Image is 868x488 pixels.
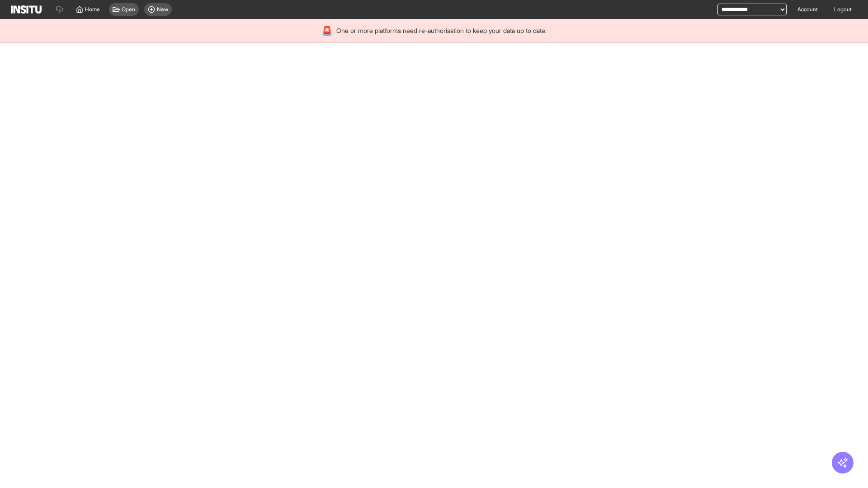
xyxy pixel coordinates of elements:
[157,6,168,13] span: New
[85,6,100,13] span: Home
[11,5,42,14] img: Logo
[336,26,547,35] span: One or more platforms need re-authorisation to keep your data up to date.
[321,24,333,37] div: 🚨
[122,6,135,13] span: Open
